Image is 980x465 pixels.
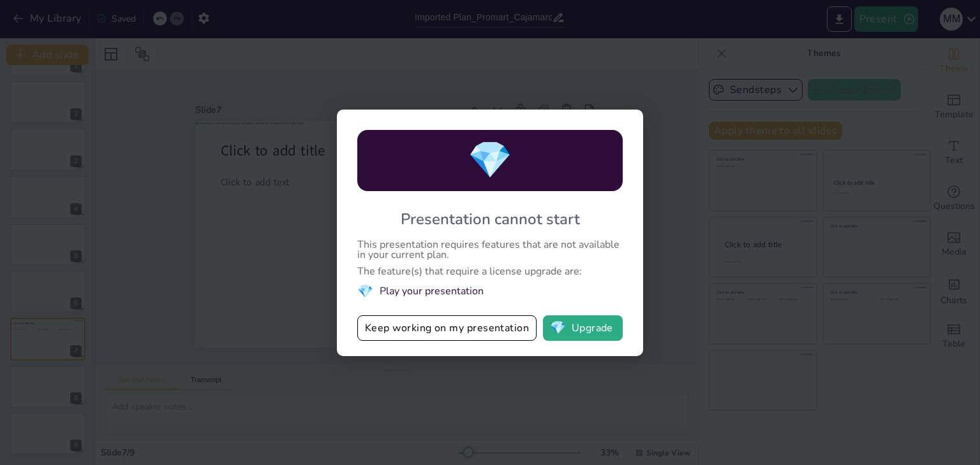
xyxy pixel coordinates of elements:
[357,266,623,276] div: The feature(s) that require a license upgrade are:
[357,283,373,300] span: diamond
[550,322,566,334] span: diamond
[401,209,580,229] div: Presentation cannot start
[357,283,623,300] li: Play your presentation
[543,315,623,341] button: diamondUpgrade
[468,136,512,185] span: diamond
[357,240,623,260] div: This presentation requires features that are not available in your current plan.
[357,315,537,341] button: Keep working on my presentation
